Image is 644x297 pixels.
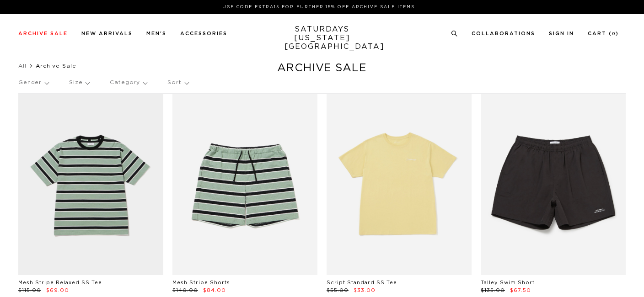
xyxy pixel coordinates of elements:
[46,288,69,293] span: $69.00
[110,72,147,93] p: Category
[18,288,41,293] span: $115.00
[180,31,227,36] a: Accessories
[172,288,198,293] span: $140.00
[354,288,376,293] span: $33.00
[327,288,349,293] span: $55.00
[18,72,48,93] p: Gender
[481,280,535,285] a: Talley Swim Short
[18,63,27,69] a: All
[327,280,397,285] a: Script Standard SS Tee
[18,31,68,36] a: Archive Sale
[472,31,535,36] a: Collaborations
[549,31,574,36] a: Sign In
[510,288,531,293] span: $67.50
[36,63,76,69] span: Archive Sale
[18,280,102,285] a: Mesh Stripe Relaxed SS Tee
[612,32,616,36] small: 0
[22,4,615,11] p: Use Code EXTRA15 for Further 15% Off Archive Sale Items
[146,31,166,36] a: Men's
[167,72,188,93] p: Sort
[203,288,226,293] span: $84.00
[481,288,505,293] span: $135.00
[81,31,133,36] a: New Arrivals
[284,25,360,51] a: SATURDAYS[US_STATE][GEOGRAPHIC_DATA]
[69,72,89,93] p: Size
[588,31,619,36] a: Cart (0)
[172,280,230,285] a: Mesh Stripe Shorts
